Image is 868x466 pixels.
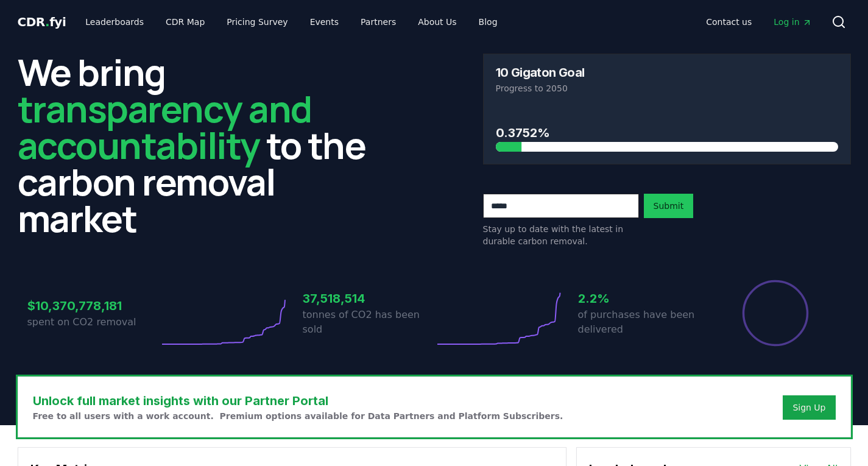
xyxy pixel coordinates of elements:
[33,410,563,422] p: Free to all users with a work account. Premium options available for Data Partners and Platform S...
[351,11,406,33] a: Partners
[156,11,214,33] a: CDR Map
[300,11,348,33] a: Events
[76,11,507,33] nav: Main
[696,11,821,33] nav: Main
[18,15,66,29] span: CDR fyi
[469,11,507,33] a: Blog
[18,83,312,170] span: transparency and accountability
[644,194,694,218] button: Submit
[764,11,821,33] a: Log in
[45,15,49,29] span: .
[217,11,297,33] a: Pricing Survey
[18,13,66,30] a: CDR.fyi
[27,297,159,315] h3: $10,370,778,181
[696,11,761,33] a: Contact us
[76,11,153,33] a: Leaderboards
[496,82,838,94] p: Progress to 2050
[27,315,159,330] p: spent on CO2 removal
[408,11,466,33] a: About Us
[783,395,835,420] button: Sign Up
[792,401,825,414] a: Sign Up
[303,289,434,308] h3: 37,518,514
[303,308,434,337] p: tonnes of CO2 has been sold
[741,279,810,347] div: Percentage of sales delivered
[483,223,639,247] p: Stay up to date with the latest in durable carbon removal.
[496,66,585,79] h3: 10 Gigaton Goal
[18,54,386,236] h2: We bring to the carbon removal market
[578,308,710,337] p: of purchases have been delivered
[33,392,563,410] h3: Unlock full market insights with our Partner Portal
[774,16,811,28] span: Log in
[496,124,838,142] h3: 0.3752%
[578,289,710,308] h3: 2.2%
